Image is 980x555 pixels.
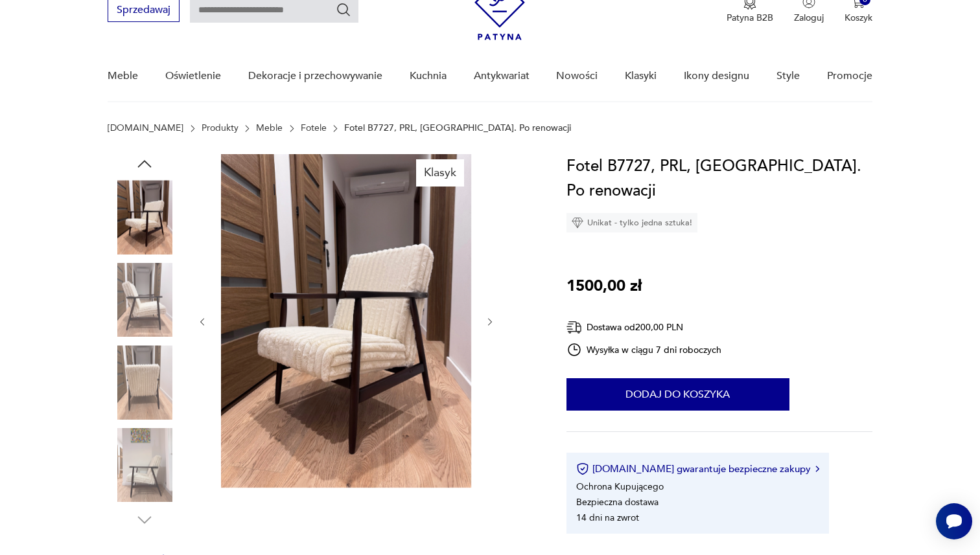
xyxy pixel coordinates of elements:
[108,345,181,419] img: Zdjęcie produktu Fotel B7727, PRL, Polska. Po renowacji
[936,503,972,539] iframe: Smartsupp widget button
[108,180,181,254] img: Zdjęcie produktu Fotel B7727, PRL, Polska. Po renowacji
[566,319,722,335] div: Dostawa od 200,00 PLN
[165,51,221,101] a: Oświetlenie
[576,462,819,475] button: [DOMAIN_NAME] gwarantuje bezpieczne zakupy
[794,12,824,24] p: Zaloguj
[566,378,789,411] button: Dodaj do koszyka
[576,462,589,475] img: Ikona certyfikatu
[221,154,471,488] img: Zdjęcie produktu Fotel B7727, PRL, Polska. Po renowacji
[827,51,872,101] a: Promocje
[248,51,382,101] a: Dekoracje i przechowywanie
[344,123,571,133] p: Fotel B7727, PRL, [GEOGRAPHIC_DATA]. Po renowacji
[576,496,659,508] li: Bezpieczna dostawa
[202,123,239,133] a: Produkty
[684,51,749,101] a: Ikony designu
[410,51,447,101] a: Kuchnia
[625,51,657,101] a: Klasyki
[108,51,138,101] a: Meble
[301,123,327,133] a: Fotele
[566,342,722,357] div: Wysyłka w ciągu 7 dni roboczych
[576,481,664,493] li: Ochrona Kupującego
[566,319,582,335] img: Ikona dostawy
[566,154,872,203] h1: Fotel B7727, PRL, [GEOGRAPHIC_DATA]. Po renowacji
[576,512,639,524] li: 14 dni na zwrot
[108,428,181,502] img: Zdjęcie produktu Fotel B7727, PRL, Polska. Po renowacji
[108,263,181,337] img: Zdjęcie produktu Fotel B7727, PRL, Polska. Po renowacji
[108,123,183,133] a: [DOMAIN_NAME]
[845,12,872,24] p: Koszyk
[336,2,351,17] button: Szukaj
[566,213,697,232] div: Unikat - tylko jedna sztuka!
[256,123,283,133] a: Meble
[474,51,530,101] a: Antykwariat
[776,51,800,101] a: Style
[108,6,180,16] a: Sprzedawaj
[815,466,819,472] img: Ikona strzałki w prawo
[416,159,464,187] div: Klasyk
[572,217,583,229] img: Ikona diamentu
[556,51,598,101] a: Nowości
[566,274,642,299] p: 1500,00 zł
[727,12,773,24] p: Patyna B2B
